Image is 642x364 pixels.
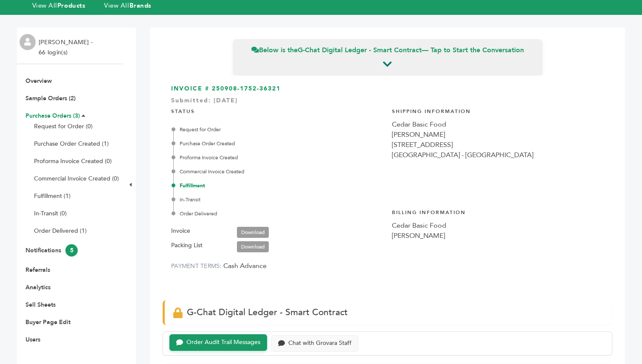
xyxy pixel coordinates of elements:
[25,336,40,344] a: Users
[251,45,524,55] span: Below is the — Tap to Start the Conversation
[25,94,76,102] a: Sample Orders (2)
[34,175,119,183] a: Commercial Invoice Created (0)
[173,126,383,133] div: Request for Order
[173,210,383,217] div: Order Delivered
[171,262,222,270] label: PAYMENT TERMS:
[187,306,348,319] span: G-Chat Digital Ledger - Smart Contract
[298,45,422,55] strong: G-Chat Digital Ledger - Smart Contract
[34,140,109,148] a: Purchase Order Created (1)
[25,112,80,120] a: Purchase Orders (3)
[237,227,269,238] a: Download
[237,241,269,252] a: Download
[392,140,604,150] div: [STREET_ADDRESS]
[25,77,52,85] a: Overview
[171,226,190,236] label: Invoice
[25,266,50,274] a: Referrals
[173,196,383,203] div: In-Transit
[171,96,604,109] div: Submitted: [DATE]
[34,192,70,200] a: Fulfillment (1)
[34,227,87,235] a: Order Delivered (1)
[288,340,352,347] div: Chat with Grovara Staff
[57,1,85,10] strong: Products
[25,318,70,326] a: Buyer Page Edit
[39,37,95,58] li: [PERSON_NAME] - 66 login(s)
[34,122,93,130] a: Request for Order (0)
[186,339,260,346] div: Order Audit Trail Messages
[392,102,604,119] h4: Shipping Information
[223,261,267,271] span: Cash Advance
[34,209,67,217] a: In-Transit (0)
[25,283,51,291] a: Analytics
[173,140,383,147] div: Purchase Order Created
[173,168,383,175] div: Commercial Invoice Created
[392,130,604,140] div: [PERSON_NAME]
[65,244,78,257] span: 5
[34,157,112,165] a: Proforma Invoice Created (0)
[392,203,604,220] h4: Billing Information
[20,34,36,50] img: profile.png
[25,246,78,254] a: Notifications5
[392,119,604,130] div: Cedar Basic Food
[25,301,56,309] a: Sell Sheets
[392,150,604,160] div: [GEOGRAPHIC_DATA] - [GEOGRAPHIC_DATA]
[173,154,383,161] div: Proforma Invoice Created
[32,1,86,10] a: View AllProducts
[392,231,604,241] div: [PERSON_NAME]
[171,102,383,119] h4: STATUS
[130,1,152,10] strong: Brands
[173,182,383,189] div: Fulfillment
[171,240,203,251] label: Packing List
[392,220,604,231] div: Cedar Basic Food
[104,1,152,10] a: View AllBrands
[171,85,604,93] h3: INVOICE # 250908-1752-36321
